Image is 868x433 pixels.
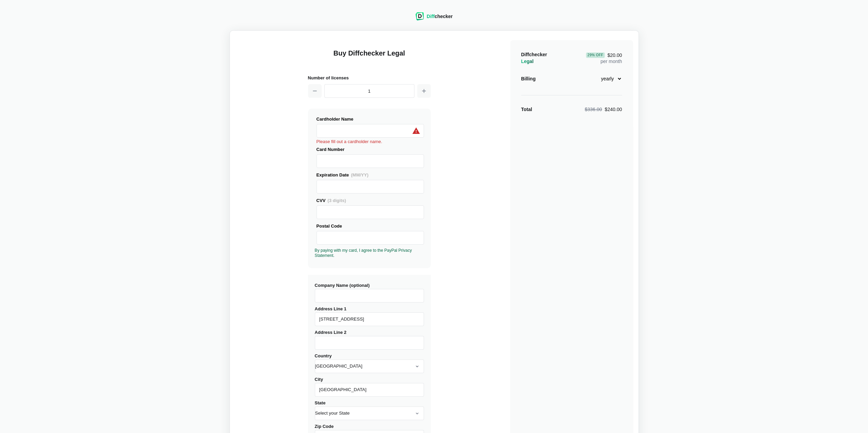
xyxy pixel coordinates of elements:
span: $336.00 [585,107,602,112]
div: Postal Code [317,222,424,230]
span: (3 digits) [327,198,346,203]
img: Diffchecker logo [415,12,424,20]
a: Diffchecker logoDiffchecker [415,16,453,21]
span: (MM/YY) [351,172,368,177]
select: State [315,406,424,420]
input: City [315,383,424,397]
div: Expiration Date [317,171,424,179]
input: Company Name (optional) [315,289,424,303]
div: 29 % Off [586,52,604,58]
div: CVV [317,197,424,204]
span: Diffchecker [521,52,547,57]
input: Address Line 1 [315,312,424,326]
div: Cardholder Name [317,115,424,123]
div: Please fill out a cardholder name. [317,139,424,145]
div: $240.00 [585,106,622,113]
div: Card Number [317,146,424,153]
div: checker [427,13,453,20]
iframe: Secure Credit Card Frame - Cardholder Name [320,124,421,137]
a: By paying with my card, I agree to the PayPal Privacy Statement. [315,248,412,258]
label: Company Name (optional) [315,283,424,303]
div: per month [586,51,622,65]
iframe: Secure Credit Card Frame - Postal Code [320,231,421,244]
label: State [315,400,424,420]
input: 1 [324,84,414,98]
span: Diff [427,14,435,19]
label: Country [315,353,424,373]
input: Address Line 2 [315,336,424,350]
select: Country [315,359,424,373]
h1: Buy Diffchecker Legal [308,48,431,66]
iframe: Secure Credit Card Frame - Expiration Date [320,180,421,193]
strong: Total [521,107,532,112]
span: $20.00 [586,52,622,58]
iframe: Secure Credit Card Frame - Credit Card Number [320,155,421,168]
h2: Number of licenses [308,74,431,81]
iframe: Secure Credit Card Frame - CVV [320,206,421,219]
label: City [315,377,424,397]
label: Address Line 2 [315,330,424,350]
label: Address Line 1 [315,306,424,326]
div: Billing [521,75,536,82]
span: Legal [521,59,534,64]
